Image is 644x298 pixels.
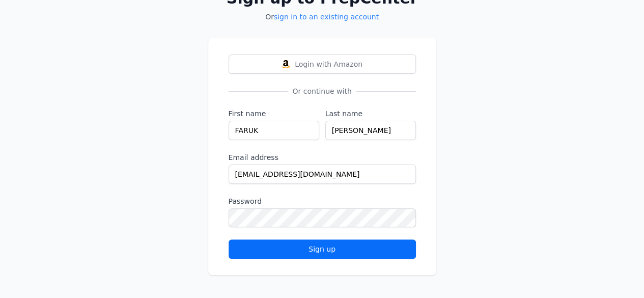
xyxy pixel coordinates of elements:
[229,196,416,206] label: Password
[295,59,362,69] span: Login with Amazon
[229,239,416,259] button: Sign up
[237,244,407,254] div: Sign up
[288,86,355,96] span: Or continue with
[229,152,416,162] label: Email address
[274,13,379,21] a: sign in to an existing account
[325,109,416,119] label: Last name
[282,60,290,68] img: Login with Amazon
[229,109,319,119] label: First name
[229,55,416,74] button: Login with AmazonLogin with Amazon
[208,12,436,22] p: Or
